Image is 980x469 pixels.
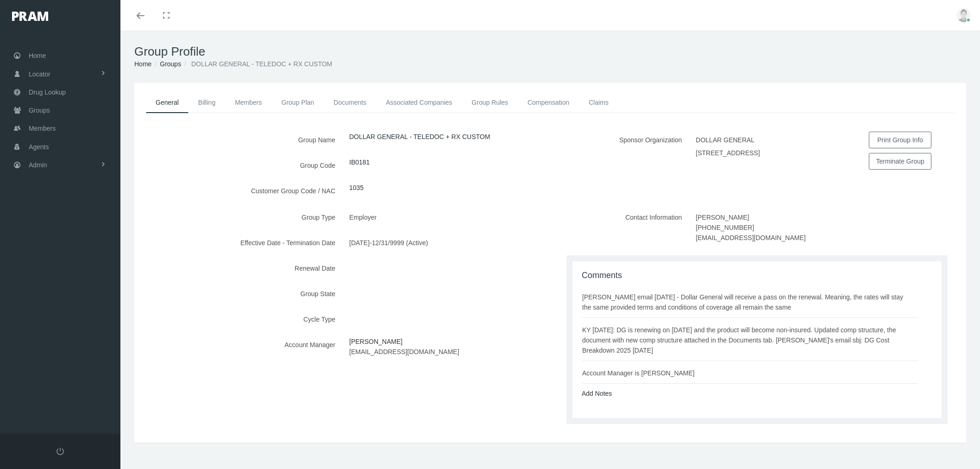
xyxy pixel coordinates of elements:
a: Billing [188,92,225,113]
a: Group Rules [462,92,518,113]
label: 12/31/9999 [372,234,404,251]
a: Add Notes [582,390,612,397]
label: Group Type [134,209,342,225]
a: Documents [324,92,376,113]
a: IB0181 [349,158,370,166]
label: Customer Group Code / NAC [134,183,342,199]
a: Claims [579,92,618,113]
label: [EMAIL_ADDRESS][DOMAIN_NAME] [349,347,459,357]
span: Drug Lookup [29,83,66,101]
div: Account Manager is [PERSON_NAME] [582,368,704,378]
label: DOLLAR GENERAL [696,132,761,148]
h1: Comments [582,271,932,281]
div: KY [DATE]: DG is renewing on [DATE] and the product will become non-insured. Updated comp structu... [582,325,918,355]
a: Compensation [518,92,579,113]
span: Locator [29,65,50,83]
a: Members [225,92,271,113]
a: Home [134,60,151,68]
span: Agents [29,138,49,156]
label: Effective Date - Termination Date [134,234,342,251]
label: Sponsor Organization [550,132,689,174]
a: General [146,92,188,113]
img: PRAM_20_x_78.png [12,12,48,21]
a: [PERSON_NAME] [349,335,409,348]
span: Home [29,47,46,64]
a: DOLLAR GENERAL - TELEDOC + RX CUSTOM [349,133,490,140]
label: Account Manager [134,336,342,360]
a: Groups [160,60,181,68]
label: [PERSON_NAME] [696,209,756,222]
a: 1035 [349,184,364,191]
div: - [342,234,550,251]
button: Terminate Group [869,153,931,170]
label: Cycle Type [134,311,342,327]
label: [STREET_ADDRESS] [696,148,760,158]
span: Groups [29,101,50,119]
a: Associated Companies [376,92,462,113]
span: Admin [29,156,47,174]
label: (Active) [406,234,435,251]
h1: Group Profile [134,44,966,59]
label: Group Name [134,132,342,148]
label: Renewal Date [134,260,342,276]
div: [PERSON_NAME] email [DATE] - Dollar General will receive a pass on the renewal. Meaning, the rate... [582,292,918,312]
button: Print Group Info [869,132,931,148]
span: DOLLAR GENERAL - TELEDOC + RX CUSTOM [191,60,332,68]
label: Group State [134,285,342,302]
a: Group Plan [272,92,324,113]
label: Employer [349,209,383,225]
label: [DATE] [349,234,370,251]
label: [PHONE_NUMBER] [696,222,754,233]
label: Group Code [134,157,342,173]
span: Members [29,120,56,137]
label: Contact Information [550,209,689,246]
label: [EMAIL_ADDRESS][DOMAIN_NAME] [696,233,805,243]
img: user-placeholder.jpg [957,8,971,22]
